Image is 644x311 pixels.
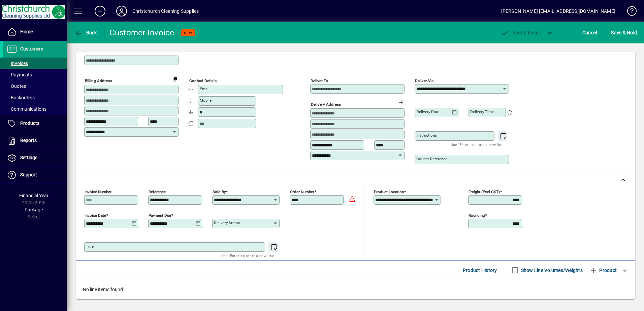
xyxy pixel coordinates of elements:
mat-label: Invoice number [85,189,111,194]
mat-label: Invoice date [85,213,106,218]
mat-label: Instructions [416,133,437,138]
span: Product [589,265,617,276]
mat-label: Rounding [469,213,485,218]
span: Backorders [7,95,35,100]
span: NEW [184,31,192,35]
a: Settings [3,149,67,166]
span: Invoices [7,61,28,66]
mat-label: Delivery status [214,220,240,225]
span: Financial Year [19,193,49,198]
a: Invoices [3,58,67,69]
span: Customers [20,46,43,51]
mat-label: Freight (excl GST) [469,189,500,194]
span: Quotes [7,83,26,89]
mat-label: Title [86,244,94,249]
mat-label: Mobile [200,98,212,103]
span: Home [20,29,33,34]
mat-label: Courier Reference [416,157,447,161]
label: Show Line Volumes/Weights [520,267,583,274]
div: Customer Invoice [109,27,174,38]
button: Back [73,27,99,39]
app-page-header-button: Back [67,27,104,39]
mat-hint: Use 'Enter' to start a new line [451,141,504,148]
mat-label: Order number [290,189,314,194]
span: Product History [463,265,497,276]
mat-label: Reference [149,189,166,194]
span: S [611,30,614,35]
mat-label: Deliver To [311,78,328,83]
button: Copy to Delivery address [169,73,180,84]
div: No line items found [76,279,635,300]
button: Post & Email [497,27,543,39]
span: ave & Hold [611,27,637,38]
button: Profile [111,5,132,17]
a: Support [3,167,67,183]
mat-label: Delivery date [416,109,439,114]
a: Home [3,24,67,40]
span: Payments [7,72,32,77]
mat-label: Delivery time [470,109,494,114]
span: Back [74,30,97,35]
span: Products [20,120,39,126]
a: Products [3,115,67,132]
span: ost & Email [501,30,540,35]
mat-label: Sold by [213,189,226,194]
button: Product History [460,264,500,276]
button: Choose address [395,97,406,108]
mat-hint: Use 'Enter' to start a new line [221,252,274,260]
span: Package [25,207,43,212]
button: Product [586,264,620,276]
button: Cancel [581,27,599,39]
mat-label: Deliver via [415,78,433,83]
a: Knowledge Base [622,1,636,23]
span: Settings [20,155,37,160]
div: Christchurch Cleaning Supplies [132,6,199,16]
span: Cancel [582,27,597,38]
span: P [512,30,515,35]
span: Support [20,172,37,177]
button: Add [89,5,111,17]
div: [PERSON_NAME] [EMAIL_ADDRESS][DOMAIN_NAME] [501,6,615,16]
button: Save & Hold [609,27,639,39]
a: Communications [3,103,67,115]
mat-label: Product location [374,189,404,194]
a: Quotes [3,80,67,92]
a: Payments [3,69,67,80]
span: Communications [7,106,46,112]
mat-label: Payment due [149,213,171,218]
a: Backorders [3,92,67,103]
span: Reports [20,138,37,143]
mat-label: Email [200,87,210,91]
a: Reports [3,132,67,149]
